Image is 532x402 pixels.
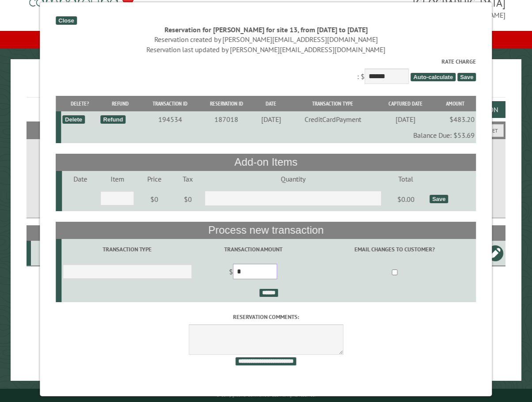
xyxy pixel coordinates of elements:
[136,171,173,187] td: Price
[56,45,476,54] div: Reservation last updated by [PERSON_NAME][EMAIL_ADDRESS][DOMAIN_NAME]
[63,245,192,254] label: Transaction Type
[141,96,199,111] th: Transaction ID
[56,313,476,321] label: Reservation comments:
[99,171,136,187] td: Item
[27,121,505,138] h2: Filters
[411,73,456,81] span: Auto-calculate
[61,127,476,143] td: Balance Due: $53.69
[429,195,448,203] div: Save
[99,96,141,111] th: Refund
[141,111,199,127] td: 194534
[31,225,59,241] th: Site
[384,171,428,187] td: Total
[254,96,288,111] th: Date
[193,260,313,285] td: $
[377,111,434,127] td: [DATE]
[34,249,58,258] div: 13
[56,16,76,25] div: Close
[254,111,288,127] td: [DATE]
[101,115,126,124] div: Refund
[62,171,99,187] td: Date
[56,154,476,171] th: Add-on Items
[136,187,173,212] td: $0
[56,34,476,44] div: Reservation created by [PERSON_NAME][EMAIL_ADDRESS][DOMAIN_NAME]
[315,245,475,254] label: Email changes to customer?
[434,96,476,111] th: Amount
[199,96,254,111] th: Reservation ID
[288,96,377,111] th: Transaction Type
[56,222,476,239] th: Process new transaction
[56,57,476,86] div: : $
[202,171,384,187] td: Quantity
[195,245,312,254] label: Transaction Amount
[377,96,434,111] th: Captured Date
[434,111,476,127] td: $483.20
[457,73,476,81] span: Save
[56,57,476,66] label: Rate Charge
[56,25,476,34] div: Reservation for [PERSON_NAME] for site 13, from [DATE] to [DATE]
[27,73,505,98] h1: Reservations
[216,392,316,398] small: © Campground Commander LLC. All rights reserved.
[288,111,377,127] td: CreditCardPayment
[62,115,85,124] div: Delete
[173,171,202,187] td: Tax
[173,187,202,212] td: $0
[384,187,428,212] td: $0.00
[61,96,99,111] th: Delete?
[199,111,254,127] td: 187018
